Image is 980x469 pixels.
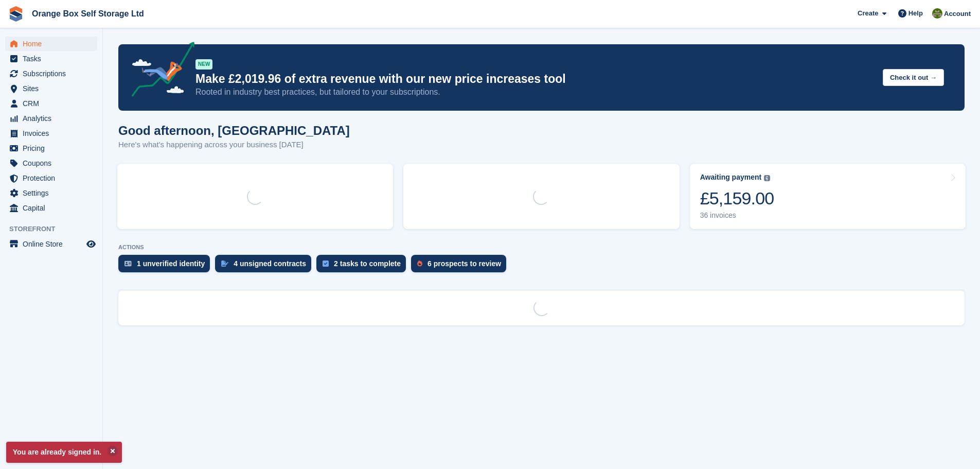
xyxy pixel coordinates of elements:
h1: Good afternoon, [GEOGRAPHIC_DATA] [118,124,350,137]
span: Tasks [23,51,84,66]
img: stora-icon-8386f47178a22dfd0bd8f6a31ec36ba5ce8667c1dd55bd0f319d3a0aa187defe.svg [8,6,24,22]
div: 2 tasks to complete [334,259,401,268]
span: Home [23,37,84,51]
p: Rooted in industry best practices, but tailored to your subscriptions. [195,86,875,98]
span: Coupons [23,156,84,170]
span: Analytics [23,111,84,126]
a: menu [5,111,97,126]
span: Subscriptions [23,66,84,81]
p: Here's what's happening across your business [DATE] [118,139,350,151]
span: Sites [23,81,84,96]
div: 4 unsigned contracts [234,259,306,268]
a: menu [5,171,97,185]
div: Awaiting payment [700,173,762,182]
span: Create [858,8,878,19]
span: Account [944,9,971,19]
img: verify_identity-adf6edd0f0f0b5bbfe63781bf79b02c33cf7c696d77639b501bdc392416b5a36.svg [124,260,132,267]
a: menu [5,37,97,51]
img: Pippa White [932,8,942,19]
a: Orange Box Self Storage Ltd [28,5,148,22]
p: ACTIONS [118,244,965,251]
span: Settings [23,186,84,200]
a: menu [5,186,97,200]
a: menu [5,81,97,96]
p: You are already signed in. [6,442,122,463]
a: 6 prospects to review [411,255,511,277]
button: Check it out → [883,69,944,86]
div: NEW [195,59,212,70]
div: 36 invoices [700,211,774,220]
span: Online Store [23,237,84,251]
span: Capital [23,201,84,215]
div: £5,159.00 [700,188,774,209]
a: 4 unsigned contracts [215,255,316,277]
img: icon-info-grey-7440780725fd019a000dd9b08b2336e03edf1995a4989e88bcd33f0948082b44.svg [764,175,770,181]
img: price-adjustments-announcement-icon-8257ccfd72463d97f412b2fc003d46551f7dbcb40ab6d574587a9cd5c0d94... [123,42,195,100]
a: menu [5,237,97,251]
span: Storefront [9,224,102,234]
span: Protection [23,171,84,185]
a: Awaiting payment £5,159.00 36 invoices [690,164,966,229]
a: menu [5,141,97,155]
span: Pricing [23,141,84,155]
img: prospect-51fa495bee0391a8d652442698ab0144808aea92771e9ea1ae160a38d050c398.svg [417,260,422,267]
a: 2 tasks to complete [316,255,411,277]
span: CRM [23,96,84,111]
span: Invoices [23,126,84,141]
a: menu [5,96,97,111]
div: 1 unverified identity [137,259,205,268]
div: 6 prospects to review [427,259,501,268]
a: menu [5,51,97,66]
img: contract_signature_icon-13c848040528278c33f63329250d36e43548de30e8caae1d1a13099fd9432cc5.svg [221,260,228,267]
a: Preview store [85,238,97,250]
a: menu [5,156,97,170]
a: menu [5,201,97,215]
a: 1 unverified identity [118,255,215,277]
a: menu [5,66,97,81]
p: Make £2,019.96 of extra revenue with our new price increases tool [195,72,875,86]
a: menu [5,126,97,141]
img: task-75834270c22a3079a89374b754ae025e5fb1db73e45f91037f5363f120a921f8.svg [323,260,329,267]
span: Help [908,8,923,19]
